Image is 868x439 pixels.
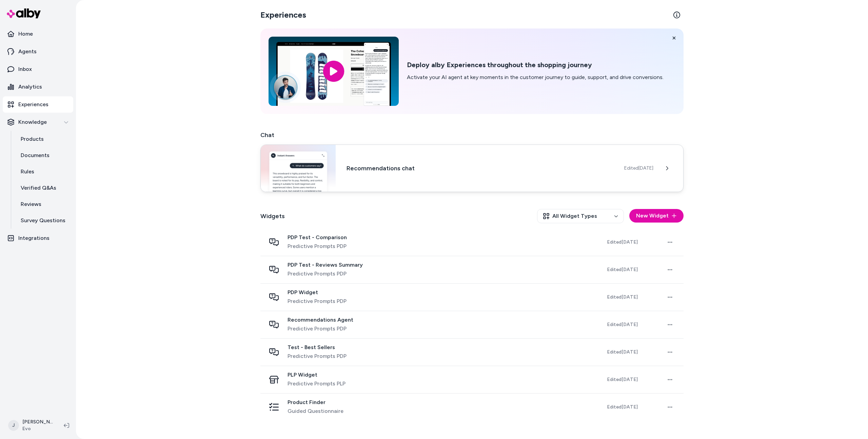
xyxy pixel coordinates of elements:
[288,407,343,415] span: Guided Questionnaire
[607,349,638,355] span: Edited [DATE]
[18,65,32,73] p: Inbox
[288,380,346,388] span: Predictive Prompts PLP
[18,30,33,38] p: Home
[407,61,664,69] h2: Deploy alby Experiences throughout the shopping journey
[21,184,56,192] p: Verified Q&As
[288,270,363,278] span: Predictive Prompts PDP
[407,73,664,81] p: Activate your AI agent at key moments in the customer journey to guide, support, and drive conver...
[288,344,347,351] span: Test - Best Sellers
[18,83,42,91] p: Analytics
[21,168,34,176] p: Rules
[288,242,347,250] span: Predictive Prompts PDP
[288,325,353,333] span: Predictive Prompts PDP
[14,131,73,147] a: Products
[22,419,53,425] p: [PERSON_NAME]
[21,135,44,143] p: Products
[21,216,65,225] p: Survey Questions
[288,371,346,378] span: PLP Widget
[347,164,613,173] h3: Recommendations chat
[8,420,19,431] span: J
[14,147,73,164] a: Documents
[14,212,73,229] a: Survey Questions
[537,209,624,223] button: All Widget Types
[3,61,73,77] a: Inbox
[607,322,638,327] span: Edited [DATE]
[14,196,73,212] a: Reviews
[4,415,58,436] button: J[PERSON_NAME]Evo
[260,9,306,20] h2: Experiences
[260,145,684,193] a: Chat widgetRecommendations chatEdited[DATE]
[18,47,37,56] p: Agents
[18,100,48,109] p: Experiences
[624,165,653,172] span: Edited [DATE]
[288,262,363,268] span: PDP Test - Reviews Summary
[14,180,73,196] a: Verified Q&As
[3,79,73,95] a: Analytics
[607,267,638,272] span: Edited [DATE]
[629,209,684,223] button: New Widget
[18,118,47,126] p: Knowledge
[21,151,50,159] p: Documents
[22,425,53,432] span: Evo
[288,399,343,406] span: Product Finder
[18,234,50,242] p: Integrations
[288,289,347,296] span: PDP Widget
[607,239,638,245] span: Edited [DATE]
[14,164,73,180] a: Rules
[7,8,41,18] img: alby Logo
[3,96,73,113] a: Experiences
[607,404,638,410] span: Edited [DATE]
[21,200,41,208] p: Reviews
[260,130,684,140] h2: Chat
[288,352,347,360] span: Predictive Prompts PDP
[288,297,347,305] span: Predictive Prompts PDP
[607,377,638,382] span: Edited [DATE]
[260,211,285,221] h2: Widgets
[288,234,347,241] span: PDP Test - Comparison
[3,230,73,246] a: Integrations
[3,26,73,42] a: Home
[3,43,73,60] a: Agents
[607,294,638,300] span: Edited [DATE]
[3,114,73,130] button: Knowledge
[288,317,353,323] span: Recommendations Agent
[261,145,336,192] img: Chat widget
